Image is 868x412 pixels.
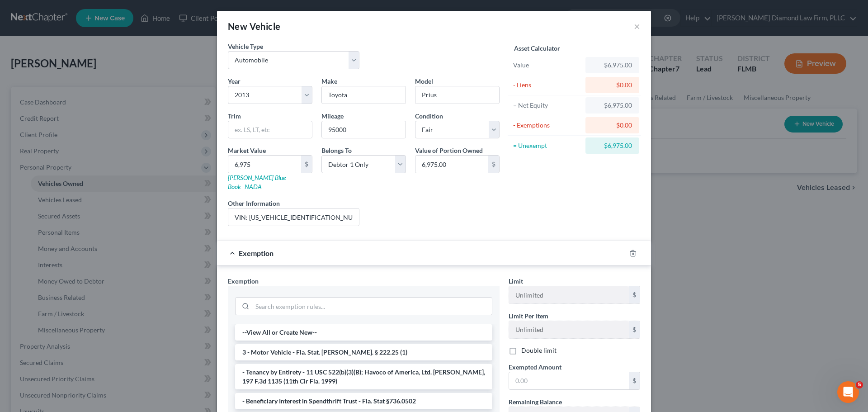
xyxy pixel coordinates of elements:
span: Limit [509,277,523,285]
input: 0.00 [415,156,488,173]
label: Other Information [228,199,280,208]
div: $ [301,156,312,173]
button: × [634,21,640,32]
span: Exemption [239,249,274,257]
label: Year [228,76,241,86]
span: 5 [856,381,863,388]
label: Remaining Balance [509,397,562,407]
input: ex. Altima [415,86,499,104]
input: -- [322,121,406,138]
input: Search exemption rules... [252,298,492,315]
div: $ [629,286,640,303]
input: (optional) [228,208,359,226]
div: New Vehicle [228,20,280,33]
div: - Liens [513,81,581,90]
label: Vehicle Type [228,42,263,51]
label: Double limit [521,346,557,355]
input: ex. Nissan [322,86,406,104]
li: - Tenancy by Entirety - 11 USC 522(b)(3)(B); Havoco of America, Ltd. [PERSON_NAME], 197 F.3d 1135... [235,364,492,389]
div: = Unexempt [513,141,581,150]
div: $6,975.00 [593,61,632,70]
div: = Net Equity [513,101,581,110]
span: Exemption [228,277,259,285]
li: - Beneficiary Interest in Spendthrift Trust - Fla. Stat §736.0502 [235,393,492,409]
input: 0.00 [228,156,301,173]
div: $6,975.00 [593,101,632,110]
div: $ [488,156,499,173]
a: [PERSON_NAME] Blue Book [228,174,286,190]
label: Market Value [228,146,266,155]
li: --View All or Create New-- [235,324,492,341]
label: Trim [228,111,241,121]
div: $0.00 [593,121,632,130]
input: -- [509,286,629,303]
label: Condition [415,111,443,121]
div: $6,975.00 [593,141,632,150]
div: $ [629,321,640,338]
iframe: Intercom live chat [837,381,859,403]
label: Value of Portion Owned [415,146,483,155]
input: ex. LS, LT, etc [228,121,312,138]
div: $ [629,372,640,389]
span: Belongs To [321,147,352,154]
div: Value [513,61,581,70]
label: Limit Per Item [509,311,548,321]
div: - Exemptions [513,121,581,130]
span: Make [321,77,337,85]
li: 3 - Motor Vehicle - Fla. Stat. [PERSON_NAME]. § 222.25 (1) [235,344,492,360]
label: Mileage [321,111,344,121]
input: 0.00 [509,372,629,389]
label: Model [415,76,433,86]
input: -- [509,321,629,338]
label: Asset Calculator [514,43,560,53]
a: NADA [245,183,262,190]
div: $0.00 [593,81,632,90]
span: Exempted Amount [509,363,561,371]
